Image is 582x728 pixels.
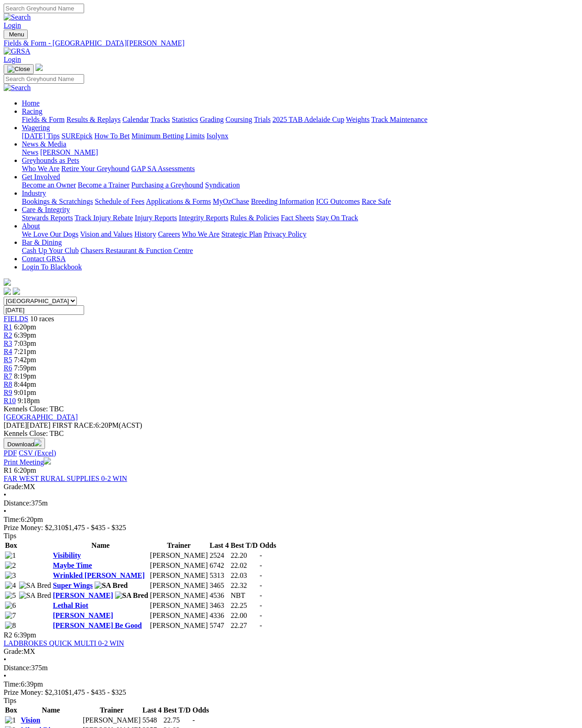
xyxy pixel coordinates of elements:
span: R9 [4,389,12,396]
th: Name [52,541,149,550]
a: Wagering [22,124,50,131]
div: News & Media [22,148,578,157]
a: Track Maintenance [371,116,427,123]
span: R1 [4,466,12,474]
div: 375m [4,499,578,507]
span: - [260,551,262,559]
th: Odds [192,706,209,715]
a: R4 [4,348,12,355]
a: ICG Outcomes [316,197,360,205]
a: Login [4,56,21,63]
span: Tips [4,532,16,540]
th: Trainer [82,706,141,715]
span: 7:03pm [14,339,36,347]
td: 22.75 [163,716,191,725]
td: [PERSON_NAME] [150,561,208,570]
td: [PERSON_NAME] [150,601,208,610]
span: 10 races [30,315,54,323]
td: 22.00 [230,611,258,620]
th: Best T/D [230,541,258,550]
input: Search [4,4,84,13]
a: Racing [22,107,42,115]
span: Kennels Close: TBC [4,405,64,413]
div: 375m [4,664,578,672]
span: - [260,612,262,619]
td: 4536 [209,591,229,600]
span: - [192,716,195,724]
a: [PERSON_NAME] [53,591,113,599]
img: 4 [5,581,16,590]
span: [DATE] [4,421,50,429]
a: [DATE] Tips [22,132,60,140]
a: Care & Integrity [22,206,70,213]
td: [PERSON_NAME] [150,591,208,600]
td: 3465 [209,581,229,590]
span: R1 [4,323,12,331]
div: Bar & Dining [22,247,578,255]
span: 7:59pm [14,364,36,372]
th: Trainer [150,541,208,550]
span: Box [5,541,17,549]
img: printer.svg [44,457,51,465]
td: 22.03 [230,571,258,580]
span: Time: [4,516,21,523]
img: 8 [5,622,16,630]
input: Search [4,74,84,84]
span: R5 [4,356,12,364]
td: 5313 [209,571,229,580]
div: Prize Money: $2,310 [4,524,578,532]
img: 5 [5,591,16,600]
a: MyOzChase [213,197,249,205]
span: FIRST RACE: [52,421,95,429]
a: Track Injury Rebate [75,214,133,222]
a: R10 [4,397,16,404]
div: Racing [22,116,578,124]
span: Box [5,706,17,714]
span: Distance: [4,664,31,672]
span: $1,475 - $435 - $325 [65,688,126,696]
td: 22.27 [230,621,258,630]
span: $1,475 - $435 - $325 [65,524,126,531]
th: Last 4 [142,706,162,715]
span: FIELDS [4,315,28,323]
a: [PERSON_NAME] [40,148,98,156]
div: 6:20pm [4,516,578,524]
a: 2025 TAB Adelaide Cup [272,116,344,123]
img: logo-grsa-white.png [35,64,43,71]
img: logo-grsa-white.png [4,278,11,286]
td: 2524 [209,551,229,560]
a: Rules & Policies [230,214,279,222]
a: Fields & Form [22,116,65,123]
a: Strategic Plan [221,230,262,238]
div: Kennels Close: TBC [4,430,578,438]
a: Minimum Betting Limits [131,132,205,140]
div: Wagering [22,132,578,140]
a: R8 [4,380,12,388]
div: MX [4,483,578,491]
a: Purchasing a Greyhound [131,181,203,189]
img: 1 [5,551,16,560]
span: • [4,491,6,499]
span: 6:39pm [14,331,36,339]
img: twitter.svg [13,288,20,295]
a: About [22,222,40,230]
td: 4336 [209,611,229,620]
a: Bookings & Scratchings [22,197,93,205]
a: Industry [22,189,46,197]
a: [PERSON_NAME] Be Good [53,622,142,629]
td: [PERSON_NAME] [150,551,208,560]
a: Grading [200,116,224,123]
span: 7:21pm [14,348,36,355]
span: 9:01pm [14,389,36,396]
a: Stay On Track [316,214,358,222]
th: Odds [259,541,276,550]
a: Weights [346,116,370,123]
th: Name [20,706,81,715]
a: Isolynx [206,132,228,140]
span: • [4,672,6,680]
img: SA Bred [19,581,51,590]
a: Home [22,99,40,107]
td: 5548 [142,716,162,725]
a: Super Wings [53,581,93,589]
